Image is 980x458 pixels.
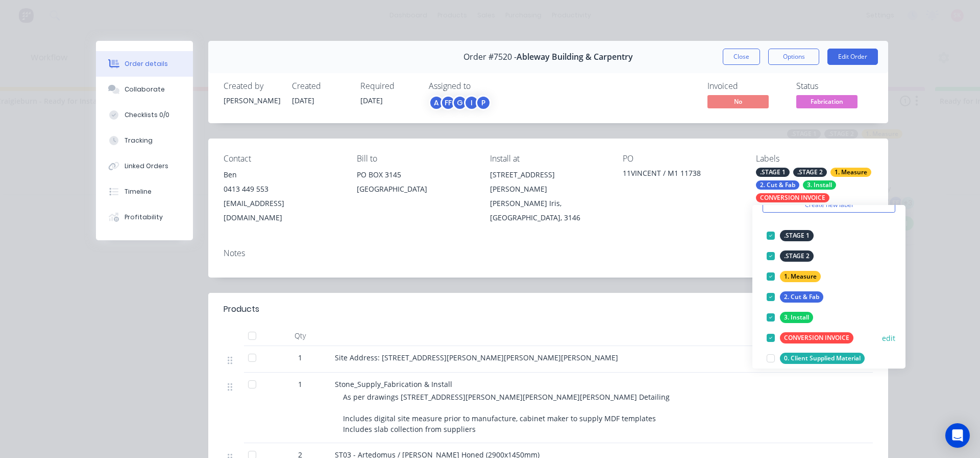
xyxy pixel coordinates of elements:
div: Ben [224,168,340,182]
button: Order details [96,51,193,77]
button: Linked Orders [96,153,193,179]
div: Products [224,303,259,315]
button: .STAGE 1 [763,228,818,243]
span: [DATE] [360,96,383,105]
div: Tracking [125,136,153,145]
div: Assigned to [429,81,531,91]
button: 3. Install [763,310,817,325]
div: PO BOX 3145 [357,168,474,182]
button: Tracking [96,128,193,153]
div: Qty [269,326,331,346]
div: CONVERSION INVOICE [780,332,853,343]
div: FF [440,95,456,110]
div: .STAGE 1 [780,230,814,241]
span: Fabrication [796,95,857,108]
button: Collaborate [96,77,193,102]
div: Notes [224,248,873,258]
div: [PERSON_NAME] Iris, [GEOGRAPHIC_DATA], 3146 [490,196,607,225]
div: 11VINCENT / M1 11738 [623,168,740,182]
span: No [707,95,769,108]
span: As per drawings [STREET_ADDRESS][PERSON_NAME][PERSON_NAME][PERSON_NAME] Detailing Includes digita... [343,392,670,434]
button: edit [882,333,895,343]
span: Ableway Building & Carpentry [517,52,633,62]
div: [STREET_ADDRESS][PERSON_NAME] [490,168,607,196]
button: Timeline [96,179,193,204]
span: 1 [298,379,302,390]
div: .STAGE 1 [756,168,790,177]
div: 3. Install [803,180,836,190]
button: Close [723,49,760,65]
button: Options [768,49,819,65]
button: Profitability [96,204,193,230]
div: Open Intercom Messenger [945,423,970,448]
div: 3. Install [780,312,813,323]
button: Fabrication [796,95,857,110]
div: Linked Orders [125,162,168,171]
div: [GEOGRAPHIC_DATA] [357,182,474,196]
div: Required [360,81,416,91]
button: CONVERSION INVOICE [763,331,857,345]
div: PO [623,154,740,164]
span: Order #7520 - [463,52,517,62]
div: Install at [490,154,607,164]
span: [DATE] [292,96,314,105]
div: [STREET_ADDRESS][PERSON_NAME][PERSON_NAME] Iris, [GEOGRAPHIC_DATA], 3146 [490,168,607,225]
button: 2. Cut & Fab [763,290,827,304]
span: Stone_Supply_Fabrication & Install [335,379,452,389]
div: A [429,95,444,110]
div: Timeline [125,187,152,196]
button: .STAGE 2 [763,249,818,263]
button: Create new label [763,197,895,213]
div: 2. Cut & Fab [756,180,799,190]
div: 0. Client Supplied Material [780,353,865,364]
div: Created by [224,81,280,91]
div: .STAGE 2 [793,168,827,177]
div: G [452,95,468,110]
div: Labels [756,154,873,164]
button: Edit Order [827,49,878,65]
button: AFFGIP [429,95,491,110]
div: Invoiced [707,81,784,91]
button: 1. Measure [763,269,825,284]
div: 1. Measure [780,271,821,282]
div: P [476,95,491,110]
div: 0413 449 553 [224,182,340,196]
div: 1. Measure [830,168,871,177]
div: CONVERSION INVOICE [756,193,829,202]
div: .STAGE 2 [780,250,814,262]
div: Contact [224,154,340,164]
button: 0. Client Supplied Material [763,351,869,365]
span: Site Address: [STREET_ADDRESS][PERSON_NAME][PERSON_NAME][PERSON_NAME] [335,353,618,362]
div: Checklists 0/0 [125,110,169,120]
div: [EMAIL_ADDRESS][DOMAIN_NAME] [224,196,340,225]
div: Order details [125,59,168,68]
div: [PERSON_NAME] [224,95,280,106]
div: Ben0413 449 553[EMAIL_ADDRESS][DOMAIN_NAME] [224,168,340,225]
span: 1 [298,352,302,363]
div: Status [796,81,873,91]
div: I [464,95,479,110]
div: 2. Cut & Fab [780,291,823,303]
button: Checklists 0/0 [96,102,193,128]
div: Bill to [357,154,474,164]
div: PO BOX 3145[GEOGRAPHIC_DATA] [357,168,474,200]
div: Profitability [125,213,163,222]
div: Collaborate [125,85,165,94]
div: Created [292,81,348,91]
